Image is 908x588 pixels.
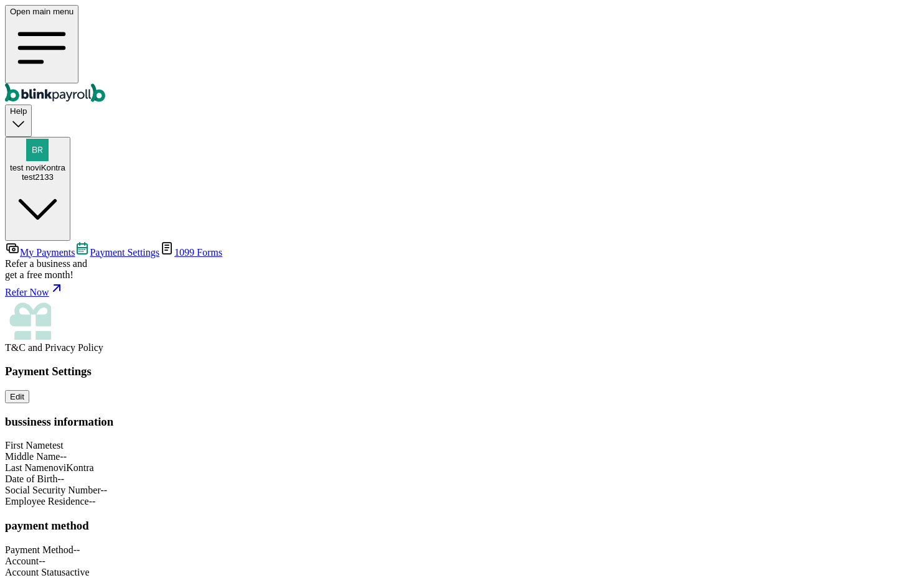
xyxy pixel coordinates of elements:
[5,544,73,555] span: Payment Method
[5,241,903,353] nav: Team Member Portal Sidebar
[5,440,50,450] span: First Name
[90,247,159,258] span: Payment Settings
[10,7,73,16] span: Open main menu
[5,496,89,506] span: Employee Residence
[5,105,32,136] button: Help
[159,247,222,258] a: 1099 Forms
[5,247,75,258] a: My Payments
[5,556,39,566] span: Account
[5,462,49,473] span: Last Name
[10,163,65,172] span: test noviKontra
[5,137,70,241] button: test noviKontratest2133
[5,415,903,429] h3: bussiness information
[5,474,57,484] span: Date of Birth
[39,556,45,566] span: --
[5,342,26,353] span: T&C
[49,462,94,473] span: noviKontra
[5,342,103,353] span: and
[5,451,60,462] span: Middle Name
[73,544,80,555] span: --
[10,106,27,116] span: Help
[10,172,65,182] div: test2133
[5,5,903,105] nav: Global
[5,519,903,533] h3: payment method
[10,392,24,401] div: Edit
[846,528,908,588] iframe: Chat Widget
[174,247,222,258] span: 1099 Forms
[45,342,103,353] span: Privacy Policy
[5,258,903,281] div: Refer a business and get a free month!
[60,451,67,462] span: --
[5,365,903,378] h3: Payment Settings
[5,281,903,298] a: Refer Now
[89,496,96,506] span: --
[50,440,64,450] span: test
[65,567,89,577] span: active
[5,390,29,403] button: Edit
[57,474,64,484] span: --
[5,5,78,83] button: Open main menu
[20,247,75,258] span: My Payments
[75,247,159,258] a: Payment Settings
[5,485,100,495] span: Social Security Number
[5,567,65,577] span: Account Status
[100,485,107,495] span: --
